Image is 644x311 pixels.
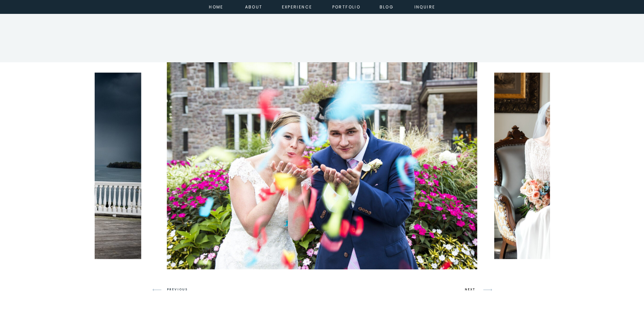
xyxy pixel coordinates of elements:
[465,287,478,293] h3: NEXT
[375,3,399,9] a: Blog
[413,3,437,9] a: inquire
[332,3,361,9] a: portfolio
[245,3,260,9] a: about
[207,3,225,9] a: home
[282,3,309,9] a: experience
[167,287,193,293] h3: PREVIOUS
